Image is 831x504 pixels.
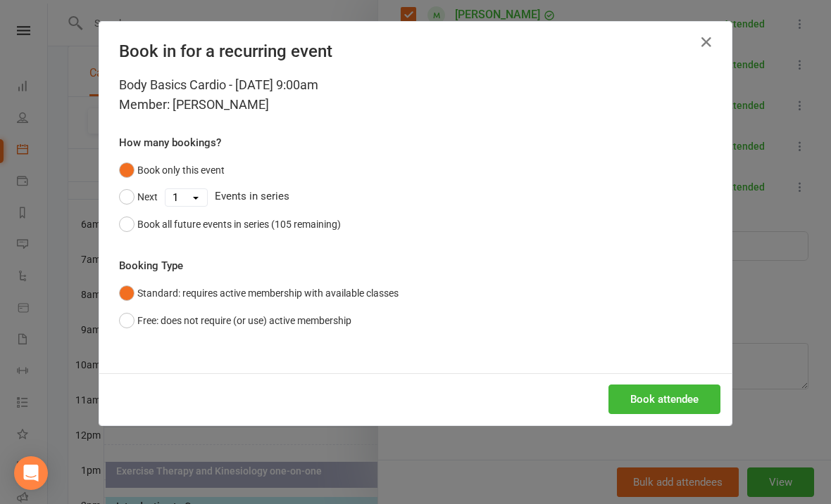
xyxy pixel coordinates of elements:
button: Next [119,183,158,210]
button: Book attendee [608,385,720,414]
button: Standard: requires active membership with available classes [119,280,399,306]
label: How many bookings? [119,134,221,151]
button: Close [695,31,718,53]
div: Open Intercom Messenger [14,456,48,490]
h4: Book in for a recurring event [119,41,712,61]
button: Book only this event [119,157,225,183]
div: Events in series [119,183,712,210]
div: Book all future events in series (105 remaining) [137,217,341,232]
button: Free: does not require (or use) active membership [119,307,351,334]
div: Body Basics Cardio - [DATE] 9:00am Member: [PERSON_NAME] [119,75,712,115]
button: Book all future events in series (105 remaining) [119,211,341,238]
label: Booking Type [119,257,183,274]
